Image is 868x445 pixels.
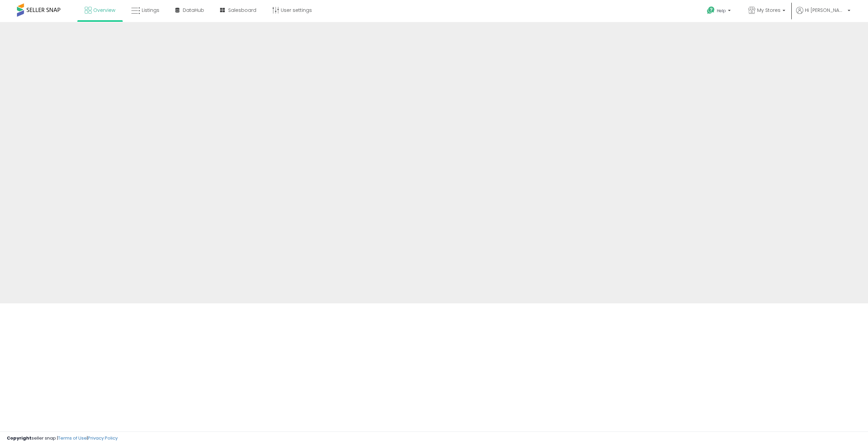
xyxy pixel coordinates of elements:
[805,7,846,14] span: Hi [PERSON_NAME]
[757,7,781,14] span: My Stores
[707,6,715,15] i: Get Help
[717,8,726,14] span: Help
[702,1,737,22] a: Help
[228,7,256,14] span: Salesboard
[183,7,204,14] span: DataHub
[93,7,115,14] span: Overview
[796,7,850,22] a: Hi [PERSON_NAME]
[142,7,159,14] span: Listings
